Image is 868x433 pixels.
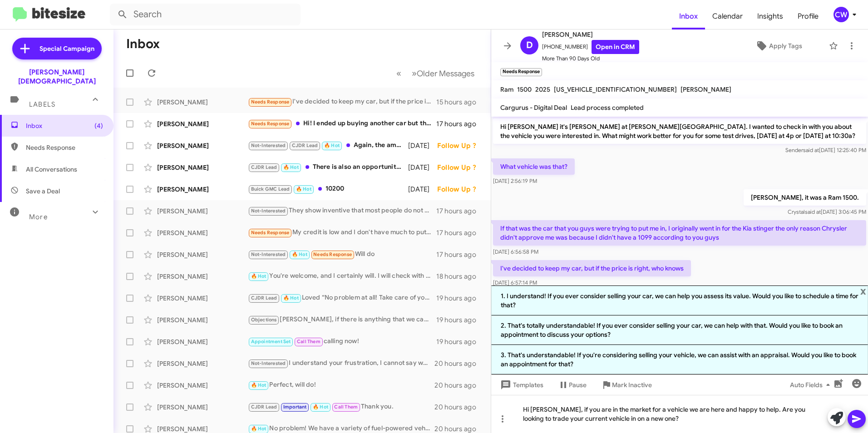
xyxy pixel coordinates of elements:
div: 10200 [248,184,408,194]
span: Needs Response [26,143,103,152]
span: Needs Response [313,251,352,257]
div: calling now! [248,336,436,347]
span: Ram [500,85,513,93]
div: Follow Up ? [437,141,483,150]
a: Calendar [705,3,750,30]
button: Templates [491,377,551,393]
button: CW [826,7,858,22]
div: [PERSON_NAME] [157,403,248,412]
span: 🔥 Hot [283,164,299,170]
span: Apply Tags [769,38,802,54]
span: 🔥 Hot [283,295,299,301]
span: 1500 [517,85,532,93]
span: Not-Interested [251,251,286,257]
span: » [412,68,417,79]
span: x [860,285,866,296]
span: [DATE] 2:56:19 PM [493,177,537,184]
div: There is also an opportunity to build one exactly how you desire it. If this is something that yo... [248,162,408,172]
a: Insights [750,3,790,30]
span: More [29,213,48,221]
li: 2. That's totally understandable! If you ever consider selling your car, we can help with that. W... [491,315,868,345]
span: 🔥 Hot [251,273,266,279]
span: Buick GMC Lead [251,186,290,192]
p: [PERSON_NAME], it was a Ram 1500. [744,189,866,206]
button: Next [406,64,480,83]
span: 🔥 Hot [251,382,266,388]
div: You're welcome, and I certainly will. I will check with our trade and inventory specialist about ... [248,271,436,281]
div: Thank you. [248,402,434,412]
div: [PERSON_NAME] [157,185,248,194]
div: [PERSON_NAME] [157,207,248,216]
span: Needs Response [251,99,290,105]
div: 19 hours ago [436,337,483,346]
a: Profile [790,3,826,30]
span: 🔥 Hot [324,143,340,148]
div: Again, the amount of negative equity that you have is requiring the down payment if you are not t... [248,140,408,151]
div: [PERSON_NAME] [157,98,248,107]
span: Needs Response [251,230,290,236]
div: They show inventive that most people do not qualify for, like military, loyalty and first responder. [248,206,436,216]
div: [PERSON_NAME] [157,272,248,281]
button: Previous [391,64,407,83]
button: Mark Inactive [594,377,659,393]
span: 🔥 Hot [296,186,311,192]
span: said at [805,208,821,215]
span: Important [283,404,307,410]
a: Open in CRM [592,40,639,54]
span: CJDR Lead [251,295,277,301]
span: Save a Deal [26,187,60,196]
div: 20 hours ago [434,381,483,390]
div: 17 hours ago [436,228,483,237]
div: I've decided to keep my car, but if the price is right, who knows [248,97,436,107]
span: [PERSON_NAME] [681,85,731,93]
div: [PERSON_NAME] [157,119,248,128]
div: [PERSON_NAME] [157,337,248,346]
button: Pause [551,377,594,393]
div: [DATE] [408,185,437,194]
span: 🔥 Hot [292,251,307,257]
div: [DATE] [408,141,437,150]
span: CJDR Lead [251,164,277,170]
p: Hi [PERSON_NAME] it's [PERSON_NAME] at [PERSON_NAME][GEOGRAPHIC_DATA]. I wanted to check in with ... [493,118,866,144]
div: Perfect, will do! [248,380,434,390]
span: Auto Fields [790,377,833,393]
span: [US_VEHICLE_IDENTIFICATION_NUMBER] [554,85,677,93]
span: CJDR Lead [251,404,277,410]
span: 2025 [535,85,550,93]
span: Call Them [334,404,358,410]
span: Special Campaign [39,44,94,53]
span: (4) [94,121,103,130]
nav: Page navigation example [391,64,480,83]
span: Crystal [DATE] 3:06:45 PM [788,208,866,215]
div: 17 hours ago [436,207,483,216]
div: [PERSON_NAME] [157,228,248,237]
span: Cargurus - Digital Deal [500,103,567,112]
div: [PERSON_NAME] [157,359,248,368]
li: 1. I understand! If you ever consider selling your car, we can help you assess its value. Would y... [491,285,868,315]
span: 🔥 Hot [251,426,266,432]
div: 19 hours ago [436,315,483,325]
div: [PERSON_NAME] [157,141,248,150]
div: Follow Up ? [437,185,483,194]
span: [DATE] 6:57:14 PM [493,279,537,286]
span: Lead process completed [571,103,644,112]
span: Pause [569,377,587,393]
div: Loved “No problem at all! Take care of yourself first. Just let us know when you're ready, and we... [248,293,436,303]
a: Inbox [672,3,705,30]
div: [PERSON_NAME] [157,381,248,390]
div: I understand your frustration, I cannot say what a financial institution may or may not be able t... [248,358,434,369]
button: Auto Fields [783,377,841,393]
div: [PERSON_NAME] [157,163,248,172]
span: Not-Interested [251,208,286,214]
div: Follow Up ? [437,163,483,172]
p: What vehicle was that? [493,158,575,175]
div: Will do [248,249,436,260]
span: Needs Response [251,121,290,127]
span: Not-Interested [251,360,286,366]
div: [DATE] [408,163,437,172]
span: Appointment Set [251,339,291,344]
